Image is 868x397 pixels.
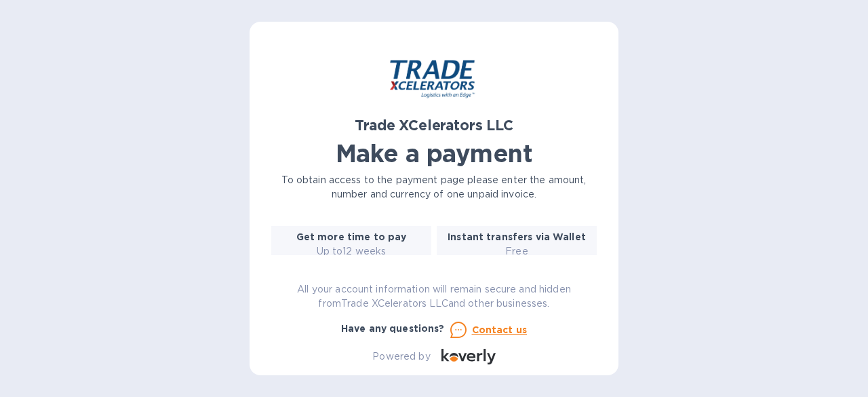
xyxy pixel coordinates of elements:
[271,139,597,168] h1: Make a payment
[271,173,597,202] p: To obtain access to the payment page please enter the amount, number and currency of one unpaid i...
[448,244,586,259] p: Free
[372,349,430,364] p: Powered by
[472,324,528,335] u: Contact us
[271,282,597,311] p: All your account information will remain secure and hidden from Trade XCelerators LLC and other b...
[341,323,445,334] b: Have any questions?
[296,244,407,259] p: Up to 12 weeks
[355,117,513,134] b: Trade XCelerators LLC
[448,231,586,242] b: Instant transfers via Wallet
[296,231,407,242] b: Get more time to pay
